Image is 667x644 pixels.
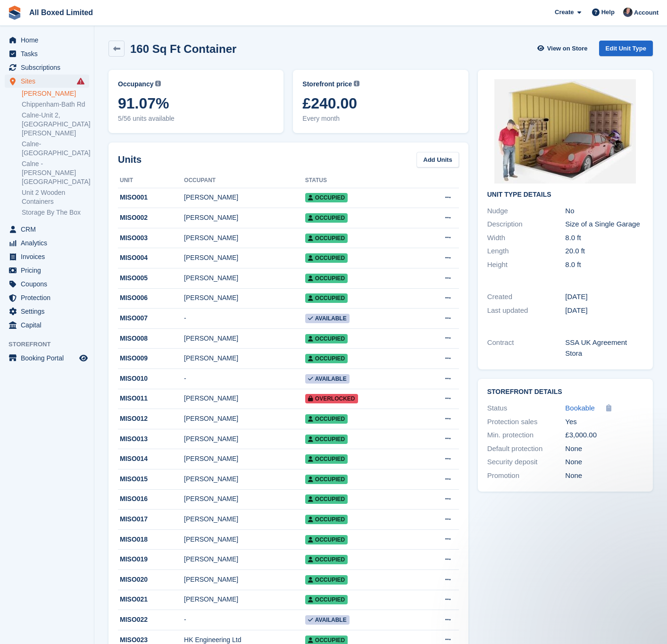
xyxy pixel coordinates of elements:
div: [PERSON_NAME] [184,554,305,564]
span: £240.00 [302,95,459,112]
a: View on Store [536,41,592,56]
div: Protection sales [487,417,566,427]
span: Occupied [305,213,348,223]
div: MISO001 [118,192,184,202]
td: - [184,610,305,630]
img: 20ft.jpg [494,79,636,184]
div: None [565,457,643,468]
div: Nudge [487,206,566,217]
span: Invoices [21,250,77,263]
div: [PERSON_NAME] [184,353,305,363]
div: Height [487,259,566,270]
div: 8.0 ft [565,233,643,243]
div: MISO021 [118,594,184,604]
span: Protection [21,291,77,304]
span: Occupied [305,535,348,544]
td: - [184,309,305,329]
span: Booking Portal [21,351,77,365]
h2: Storefront Details [487,388,643,396]
div: MISO019 [118,554,184,564]
span: Analytics [21,236,77,250]
a: menu [5,236,89,250]
div: MISO006 [118,293,184,303]
div: Last updated [487,305,566,316]
div: MISO010 [118,374,184,384]
div: Width [487,233,566,243]
span: Sites [21,75,77,88]
div: [PERSON_NAME] [184,454,305,464]
a: Add Units [417,152,459,167]
span: Tasks [21,47,77,60]
span: Home [21,33,77,47]
a: Unit 2 Wooden Containers [22,188,89,206]
div: Description [487,219,566,230]
div: [PERSON_NAME] [184,514,305,524]
span: Occupied [305,334,348,343]
a: Storage By The Box [22,208,89,217]
a: menu [5,264,89,277]
a: All Boxed Limited [25,5,97,20]
div: None [565,470,643,481]
div: MISO014 [118,454,184,464]
div: [PERSON_NAME] [184,594,305,604]
img: Dan Goss [623,8,633,17]
span: Occupied [305,595,348,604]
div: [PERSON_NAME] [184,334,305,343]
span: Overlocked [305,394,358,403]
div: [PERSON_NAME] [184,393,305,403]
div: 8.0 ft [565,259,643,270]
a: menu [5,47,89,60]
div: Status [487,403,566,414]
span: Storefront price [302,79,352,89]
h2: 160 Sq Ft Container [130,42,236,55]
div: [PERSON_NAME] [184,293,305,303]
div: Promotion [487,470,566,481]
div: [PERSON_NAME] [184,253,305,263]
a: Calne-[GEOGRAPHIC_DATA] [22,140,89,158]
span: CRM [21,223,77,236]
div: Size of a Single Garage [565,219,643,230]
a: menu [5,305,89,318]
div: MISO012 [118,414,184,424]
span: Occupied [305,575,348,585]
div: MISO007 [118,313,184,323]
i: Smart entry sync failures have occurred [77,77,84,85]
div: [PERSON_NAME] [184,273,305,283]
span: Occupied [305,494,348,504]
span: Subscriptions [21,61,77,74]
div: Contract [487,337,566,359]
div: MISO020 [118,575,184,585]
div: [PERSON_NAME] [184,494,305,504]
div: [PERSON_NAME] [184,474,305,484]
span: Occupied [305,454,348,464]
div: MISO004 [118,253,184,263]
span: Occupied [305,435,348,444]
a: menu [5,277,89,291]
span: Settings [21,305,77,318]
a: menu [5,351,89,365]
span: Bookable [565,404,595,412]
a: Calne -[PERSON_NAME][GEOGRAPHIC_DATA] [22,159,89,186]
td: - [184,369,305,389]
div: Yes [565,417,643,427]
div: [PERSON_NAME] [184,575,305,585]
span: Occupied [305,274,348,283]
div: MISO016 [118,494,184,504]
span: 91.07% [118,95,274,112]
img: icon-info-grey-7440780725fd019a000dd9b08b2336e03edf1995a4989e88bcd33f0948082b44.svg [354,81,359,86]
th: Unit [118,173,184,188]
div: [PERSON_NAME] [184,414,305,424]
img: icon-info-grey-7440780725fd019a000dd9b08b2336e03edf1995a4989e88bcd33f0948082b44.svg [155,81,161,86]
span: Available [305,615,350,625]
div: MISO003 [118,233,184,243]
a: menu [5,250,89,263]
span: Occupied [305,515,348,524]
div: Min. protection [487,430,566,441]
a: menu [5,291,89,304]
a: menu [5,61,89,74]
span: Storefront [8,340,94,349]
div: MISO005 [118,273,184,283]
div: Security deposit [487,457,566,468]
div: [PERSON_NAME] [184,233,305,243]
th: Occupant [184,173,305,188]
